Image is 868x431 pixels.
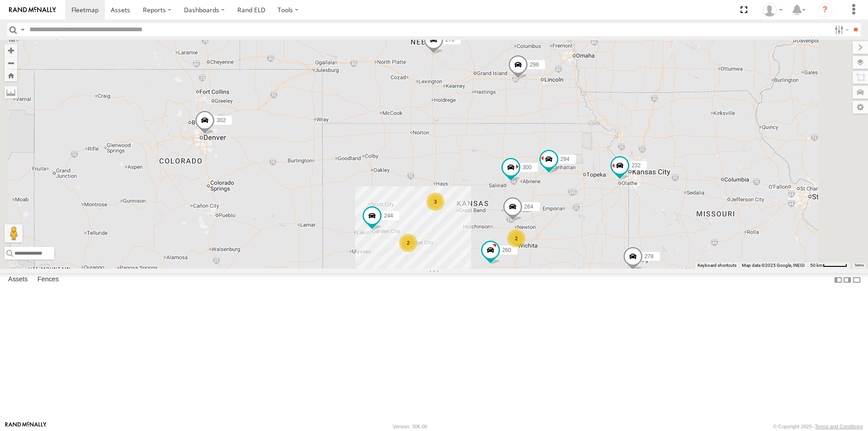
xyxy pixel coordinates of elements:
[4,274,32,286] label: Assets
[5,422,47,431] a: Visit our Website
[843,273,852,286] label: Dock Summary Table to the Right
[399,234,417,252] div: 2
[393,424,427,429] div: Version: 306.00
[384,213,393,219] span: 244
[807,262,850,269] button: Map Scale: 50 km per 50 pixels
[5,44,17,57] button: Zoom in
[523,164,532,171] span: 300
[854,263,864,267] a: Terms (opens in new tab)
[759,3,786,17] div: Mary Lewis
[831,23,850,36] label: Search Filter Options
[530,62,539,68] span: 298
[773,424,863,429] div: © Copyright 2025 -
[852,273,861,286] label: Hide Summary Table
[834,273,843,286] label: Dock Summary Table to the Left
[853,101,868,114] label: Map Settings
[561,156,570,162] span: 294
[818,3,832,17] i: ?
[19,23,26,36] label: Search Query
[815,424,863,429] a: Terms and Conditions
[810,263,823,268] span: 50 km
[632,162,641,169] span: 232
[445,37,454,43] span: 270
[426,193,444,211] div: 3
[5,86,17,99] label: Measure
[524,204,533,210] span: 264
[742,263,805,268] span: Map data ©2025 Google, INEGI
[33,274,63,286] label: Fences
[5,224,23,242] button: Drag Pegman onto the map to open Street View
[502,247,511,253] span: 260
[9,7,56,13] img: rand-logo.svg
[507,229,525,247] div: 2
[645,253,654,260] span: 278
[698,262,736,269] button: Keyboard shortcuts
[217,117,226,123] span: 302
[5,57,17,69] button: Zoom out
[5,69,17,81] button: Zoom Home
